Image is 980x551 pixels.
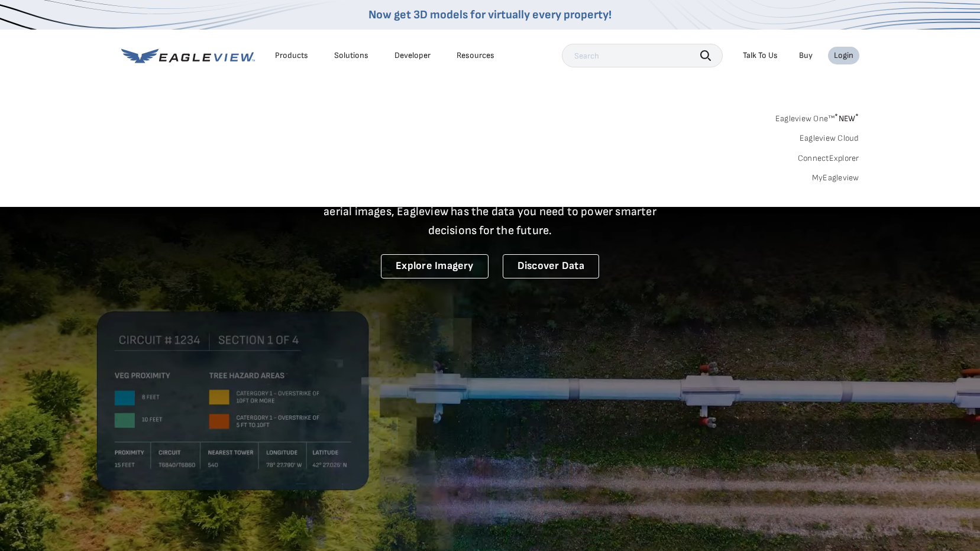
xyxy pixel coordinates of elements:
[334,50,368,61] div: Solutions
[800,133,859,144] a: Eagleview Cloud
[381,254,489,278] a: Explore Imagery
[835,114,859,124] span: NEW
[562,44,723,67] input: Search
[743,50,778,61] div: Talk To Us
[775,110,859,124] a: Eagleview One™*NEW*
[309,183,671,240] p: A new era starts here. Built on more than 3.5 billion high-resolution aerial images, Eagleview ha...
[457,50,494,61] div: Resources
[834,50,853,61] div: Login
[799,50,813,61] a: Buy
[812,173,859,183] a: MyEagleview
[368,8,612,22] a: Now get 3D models for virtually every property!
[798,153,859,164] a: ConnectExplorer
[503,254,599,278] a: Discover Data
[394,50,431,61] a: Developer
[275,50,308,61] div: Products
